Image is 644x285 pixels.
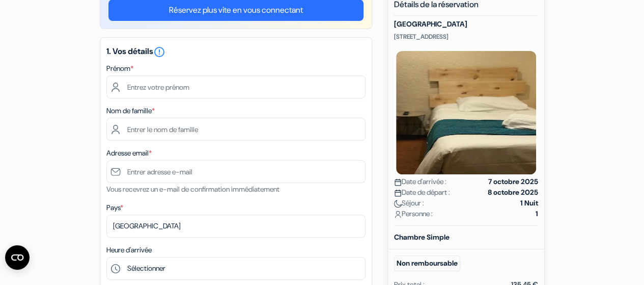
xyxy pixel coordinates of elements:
[106,160,366,183] input: Entrer adresse e-mail
[106,75,366,98] input: Entrez votre prénom
[488,187,538,198] strong: 8 octobre 2025
[394,189,402,197] img: calendar.svg
[106,46,366,58] h5: 1. Vos détails
[488,176,538,187] strong: 7 octobre 2025
[106,118,366,141] input: Entrer le nom de famille
[5,245,30,270] button: Ouvrir le widget CMP
[106,106,155,116] label: Nom de famille
[106,202,123,213] label: Pays
[394,255,460,271] small: Non remboursable
[106,148,152,159] label: Adresse email
[394,187,450,198] span: Date de départ :
[394,176,446,187] span: Date d'arrivée :
[394,33,538,41] p: [STREET_ADDRESS]
[394,211,402,218] img: user_icon.svg
[394,198,424,209] span: Séjour :
[536,209,538,219] strong: 1
[106,185,279,194] small: Vous recevrez un e-mail de confirmation immédiatement
[106,63,133,74] label: Prénom
[394,200,402,208] img: moon.svg
[394,209,433,219] span: Personne :
[520,198,538,209] strong: 1 Nuit
[394,20,538,29] h5: [GEOGRAPHIC_DATA]
[394,178,402,186] img: calendar.svg
[394,232,450,242] b: Chambre Simple
[106,245,152,255] label: Heure d'arrivée
[153,46,165,57] a: error_outline
[153,46,165,58] i: error_outline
